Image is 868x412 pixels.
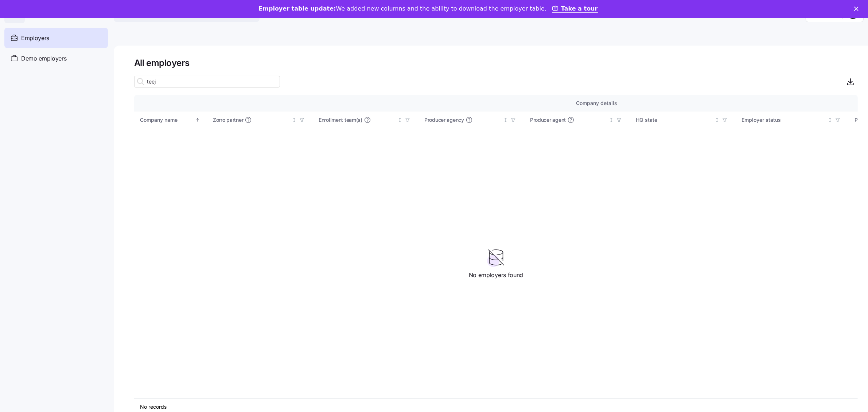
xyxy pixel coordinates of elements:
[552,5,598,13] a: Take a tour
[4,28,108,48] a: Employers
[524,112,630,128] th: Producer agentNot sorted
[140,403,790,411] div: No records
[140,116,194,124] div: Company name
[4,48,108,69] a: Demo employers
[630,112,736,128] th: HQ stateNot sorted
[397,117,402,123] div: Not sorted
[207,112,313,128] th: Zorro partnerNot sorted
[503,117,508,123] div: Not sorted
[134,76,280,88] input: Search employer
[292,117,297,123] div: Not sorted
[258,5,336,12] b: Employer table update:
[609,117,614,123] div: Not sorted
[134,57,858,69] h1: All employers
[828,117,833,123] div: Not sorted
[258,5,546,12] div: We added new columns and the ability to download the employer table.
[195,117,200,123] div: Sorted ascending
[213,116,243,124] span: Zorro partner
[742,116,826,124] div: Employer status
[636,116,713,124] div: HQ state
[419,112,524,128] th: Producer agencyNot sorted
[319,116,362,124] span: Enrollment team(s)
[854,7,861,11] div: Close
[424,116,464,124] span: Producer agency
[530,116,566,124] span: Producer agent
[134,112,207,128] th: Company nameSorted ascending
[313,112,419,128] th: Enrollment team(s)Not sorted
[21,34,49,43] span: Employers
[21,54,67,63] span: Demo employers
[736,112,849,128] th: Employer statusNot sorted
[715,117,720,123] div: Not sorted
[469,271,523,280] span: No employers found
